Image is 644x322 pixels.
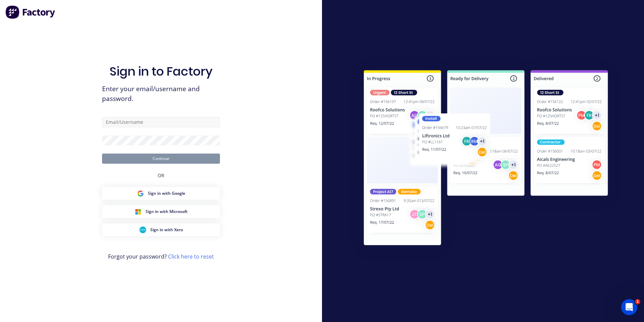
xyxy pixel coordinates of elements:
img: Factory [5,5,56,19]
img: Microsoft Sign in [135,208,141,215]
img: Sign in [349,57,623,261]
button: Continue [102,154,220,164]
span: Enter your email/username and password. [102,84,220,104]
img: Google Sign in [137,190,144,197]
span: Sign in with Google [148,190,185,196]
img: Xero Sign in [139,226,146,233]
iframe: Intercom live chat [621,299,637,315]
span: 1 [635,299,640,304]
span: Sign in with Xero [150,227,183,233]
h1: Sign in to Factory [109,64,213,79]
button: Google Sign inSign in with Google [102,187,220,200]
input: Email/Username [102,117,220,127]
span: Sign in with Microsoft [146,209,188,215]
div: OR [158,164,164,187]
a: Click here to reset [168,253,214,260]
button: Microsoft Sign inSign in with Microsoft [102,205,220,218]
button: Xero Sign inSign in with Xero [102,223,220,236]
span: Forgot your password? [108,252,214,261]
